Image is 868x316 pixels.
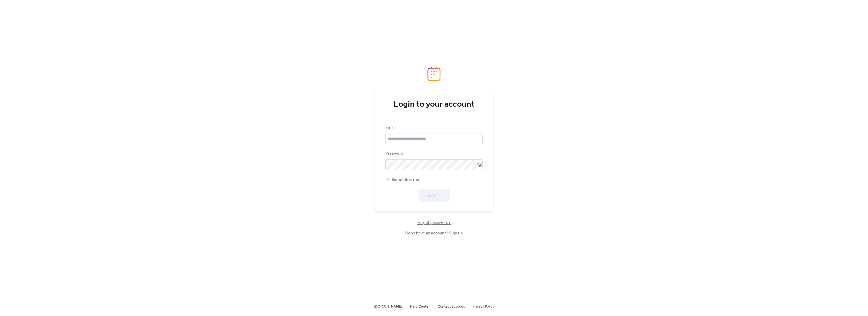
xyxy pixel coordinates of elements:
a: Forgot password? [417,221,451,224]
a: Help Center [410,303,430,310]
span: Don't have an account? [405,230,463,237]
img: logo [427,67,441,81]
div: Password [385,150,482,157]
div: Login to your account [385,99,483,110]
span: Privacy Policy [473,304,494,310]
a: Sign up [449,229,463,237]
span: [DOMAIN_NAME] [374,304,402,310]
a: Contact Support [438,303,465,310]
a: [DOMAIN_NAME] [374,303,402,310]
a: Privacy Policy [473,303,494,310]
span: Forgot password? [417,220,451,226]
span: Remember me [392,177,419,183]
span: Contact Support [438,304,465,310]
span: Help Center [410,304,430,310]
div: Email [385,125,482,131]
